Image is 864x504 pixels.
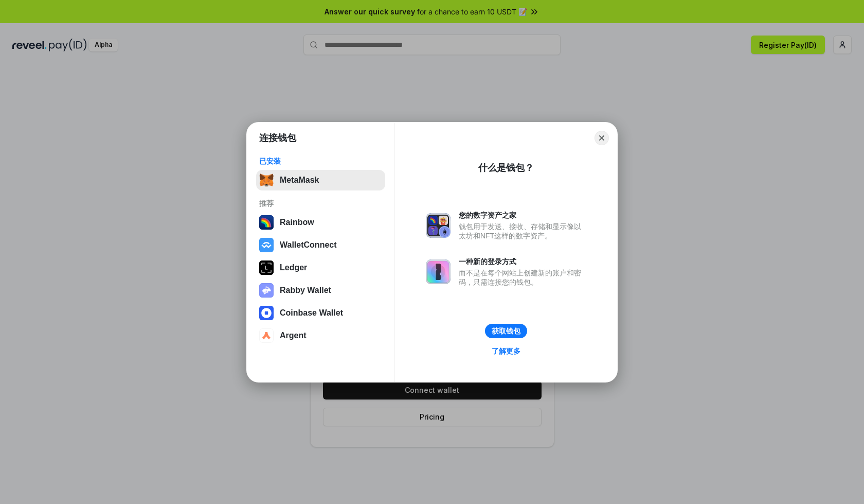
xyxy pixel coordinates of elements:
[259,306,274,320] img: svg+xml,%3Csvg%20width%3D%2228%22%20height%3D%2228%22%20viewBox%3D%220%200%2028%2028%22%20fill%3D...
[256,212,385,233] button: Rainbow
[426,213,451,238] img: svg+xml,%3Csvg%20xmlns%3D%22http%3A%2F%2Fwww.w3.org%2F2000%2Fsvg%22%20fill%3D%22none%22%20viewBox...
[478,162,534,174] div: 什么是钱包？
[280,176,319,185] div: MetaMask
[259,238,274,252] img: svg+xml,%3Csvg%20width%3D%2228%22%20height%3D%2228%22%20viewBox%3D%220%200%2028%2028%22%20fill%3D...
[280,218,314,227] div: Rainbow
[280,308,343,318] div: Coinbase Wallet
[259,199,382,208] div: 推荐
[259,157,382,166] div: 已安装
[259,132,296,144] h1: 连接钱包
[256,170,385,190] button: MetaMask
[485,324,527,338] button: 获取钱包
[280,240,337,250] div: WalletConnect
[256,280,385,301] button: Rabby Wallet
[459,211,586,220] div: 您的数字资产之家
[459,222,586,240] div: 钱包用于发送、接收、存储和显示像以太坊和NFT这样的数字资产。
[256,303,385,323] button: Coinbase Wallet
[426,259,451,284] img: svg+xml,%3Csvg%20xmlns%3D%22http%3A%2F%2Fwww.w3.org%2F2000%2Fsvg%22%20fill%3D%22none%22%20viewBox...
[459,257,586,266] div: 一种新的登录方式
[259,260,274,275] img: svg+xml,%3Csvg%20xmlns%3D%22http%3A%2F%2Fwww.w3.org%2F2000%2Fsvg%22%20width%3D%2228%22%20height%3...
[259,328,274,343] img: svg+xml,%3Csvg%20width%3D%2228%22%20height%3D%2228%22%20viewBox%3D%220%200%2028%2028%22%20fill%3D...
[280,331,307,340] div: Argent
[280,286,331,295] div: Rabby Wallet
[595,131,609,145] button: Close
[459,268,586,287] div: 而不是在每个网站上创建新的账户和密码，只需连接您的钱包。
[256,257,385,278] button: Ledger
[492,326,520,336] div: 获取钱包
[485,344,527,358] a: 了解更多
[492,346,520,356] div: 了解更多
[259,215,274,230] img: svg+xml,%3Csvg%20width%3D%22120%22%20height%3D%22120%22%20viewBox%3D%220%200%20120%20120%22%20fil...
[280,263,307,272] div: Ledger
[256,235,385,255] button: WalletConnect
[259,283,274,298] img: svg+xml,%3Csvg%20xmlns%3D%22http%3A%2F%2Fwww.w3.org%2F2000%2Fsvg%22%20fill%3D%22none%22%20viewBox...
[256,325,385,346] button: Argent
[259,173,274,187] img: svg+xml,%3Csvg%20fill%3D%22none%22%20height%3D%2233%22%20viewBox%3D%220%200%2035%2033%22%20width%...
